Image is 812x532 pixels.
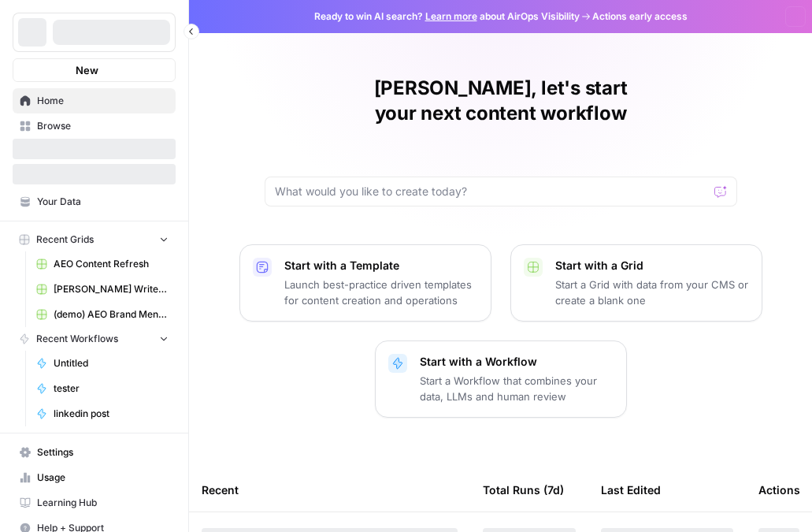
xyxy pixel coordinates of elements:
[275,184,708,199] input: What would you like to create today?
[425,10,477,22] a: Learn more
[37,471,169,485] span: Usage
[29,277,176,302] a: [PERSON_NAME] Write Informational Article
[483,468,564,512] div: Total Runs (7d)
[29,351,176,376] a: Untitled
[284,258,478,273] p: Start with a Template
[37,445,169,459] span: Settings
[13,490,176,515] a: Learning Hub
[29,376,176,401] a: tester
[13,440,176,465] a: Settings
[510,244,762,322] button: Start with a GridStart a Grid with data from your CMS or create a blank one
[37,119,169,133] span: Browse
[13,327,176,351] button: Recent Workflows
[36,233,94,247] span: Recent Grids
[592,9,688,24] span: Actions early access
[13,228,176,251] button: Recent Grids
[13,189,176,214] a: Your Data
[555,258,749,273] p: Start with a Grid
[37,195,169,209] span: Your Data
[314,9,580,24] span: Ready to win AI search? about AirOps Visibility
[758,468,800,512] div: Actions
[601,468,661,512] div: Last Edited
[29,251,176,277] a: AEO Content Refresh
[29,302,176,327] a: (demo) AEO Brand Mention Outreach (1)
[375,340,627,418] button: Start with a WorkflowStart a Workflow that combines your data, LLMs and human review
[265,76,737,126] h1: [PERSON_NAME], let's start your next content workflow
[76,62,98,78] span: New
[37,496,169,510] span: Learning Hub
[13,465,176,490] a: Usage
[420,354,614,370] p: Start with a Workflow
[284,277,478,308] p: Launch best-practice driven templates for content creation and operations
[13,113,176,139] a: Browse
[555,277,749,308] p: Start a Grid with data from your CMS or create a blank one
[29,401,176,426] a: linkedin post
[54,381,169,396] span: tester
[54,307,169,322] span: (demo) AEO Brand Mention Outreach (1)
[37,94,169,108] span: Home
[13,88,176,113] a: Home
[54,356,169,370] span: Untitled
[420,373,614,404] p: Start a Workflow that combines your data, LLMs and human review
[54,407,169,421] span: linkedin post
[239,244,491,322] button: Start with a TemplateLaunch best-practice driven templates for content creation and operations
[202,468,458,512] div: Recent
[54,282,169,296] span: [PERSON_NAME] Write Informational Article
[13,58,176,82] button: New
[54,257,169,271] span: AEO Content Refresh
[36,332,118,346] span: Recent Workflows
